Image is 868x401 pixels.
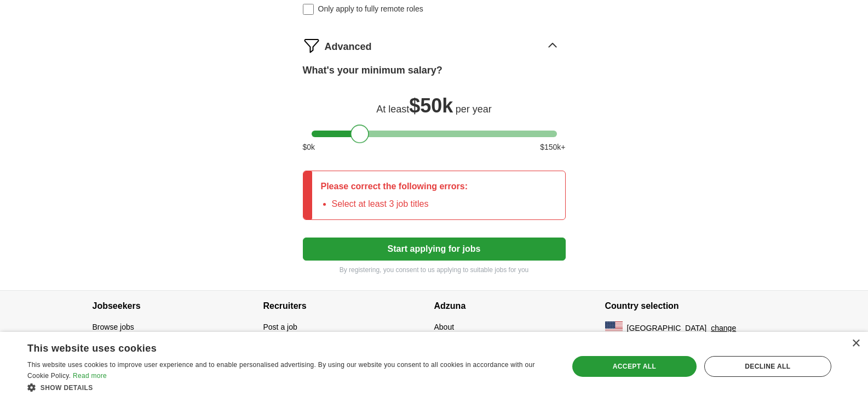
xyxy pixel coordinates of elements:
span: At least [376,104,409,115]
a: Post a job [263,323,297,331]
h4: Country selection [605,291,776,321]
button: change [711,323,736,334]
div: Accept all [572,356,697,377]
a: About [434,323,455,331]
img: US flag [605,321,623,335]
a: Read more, opens a new window [73,372,107,380]
div: This website uses cookies [27,338,525,355]
button: Start applying for jobs [303,238,566,261]
span: Only apply to fully remote roles [318,3,423,15]
input: Only apply to fully remote roles [303,4,314,15]
span: $ 150 k+ [540,142,565,153]
div: Close [852,340,860,348]
span: $ 50k [409,94,453,117]
span: $ 0 k [303,142,315,153]
span: [GEOGRAPHIC_DATA] [627,323,707,334]
img: filter [303,37,320,54]
span: per year [456,104,492,115]
span: Advanced [325,39,372,54]
label: What's your minimum salary? [303,63,442,78]
div: Decline all [704,356,831,377]
a: Browse jobs [93,323,134,331]
span: This website uses cookies to improve user experience and to enable personalised advertising. By u... [27,361,535,380]
div: Show details [27,382,553,393]
li: Select at least 3 job titles [332,197,468,211]
p: By registering, you consent to us applying to suitable jobs for you [303,265,566,275]
p: Please correct the following errors: [321,180,468,193]
span: Show details [41,384,93,392]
